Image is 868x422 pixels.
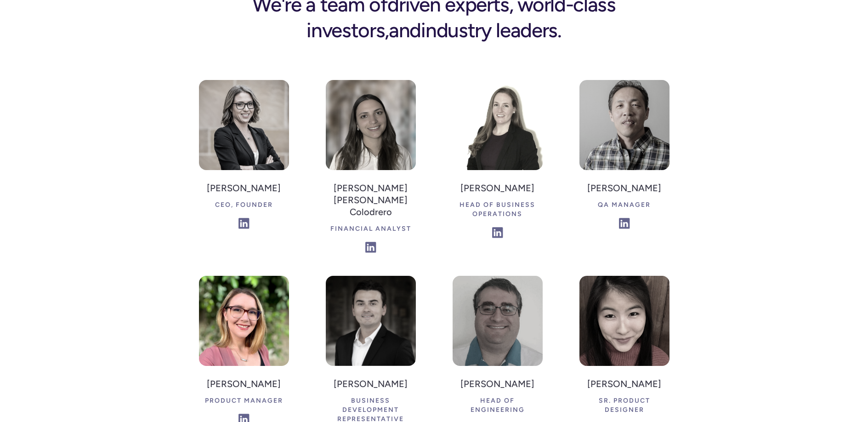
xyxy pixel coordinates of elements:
[453,375,543,393] h4: [PERSON_NAME]
[326,80,416,257] a: [PERSON_NAME] [PERSON_NAME] ColodreroFinancial Analyst
[453,393,543,418] div: Head of Engineering
[579,375,669,393] h4: [PERSON_NAME]
[579,393,669,418] div: Sr. Product Designer
[453,179,543,197] h4: [PERSON_NAME]
[326,375,416,393] h4: [PERSON_NAME]
[421,18,557,42] span: industry leaders
[453,80,543,243] a: [PERSON_NAME]Head of Business Operations
[587,179,661,197] h4: [PERSON_NAME]
[205,393,283,409] div: Product Manager
[579,80,669,234] a: [PERSON_NAME]QA Manager
[326,179,416,221] h4: [PERSON_NAME] [PERSON_NAME] Colodrero
[199,80,289,234] a: [PERSON_NAME]CEO, Founder
[587,197,661,213] div: QA Manager
[326,221,416,237] div: Financial Analyst
[207,197,281,213] div: CEO, Founder
[453,197,543,222] div: Head of Business Operations
[207,179,281,197] h4: [PERSON_NAME]
[205,375,283,393] h4: [PERSON_NAME]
